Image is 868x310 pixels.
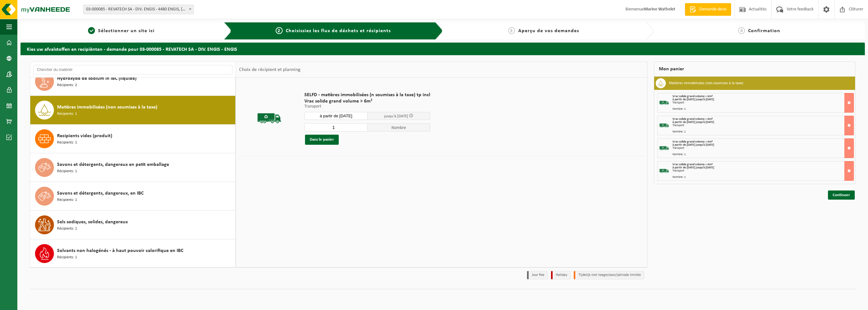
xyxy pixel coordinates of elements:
span: Récipients: 1 [57,226,77,232]
strong: à partir de [DATE] jusqu'à [DATE] [672,120,714,124]
button: Dans le panier [305,135,339,145]
strong: Marine Wathelet [644,7,675,12]
a: Continuer [828,190,855,200]
span: Nombre [367,123,431,132]
span: Récipients: 1 [57,168,77,174]
li: Holiday [551,271,571,279]
p: Transport [304,104,430,109]
span: Solvants non halogénés - à haut pouvoir calorifique en IBC [57,247,183,254]
div: Transport [672,169,853,173]
button: Hydroxyde de sodium in IBC (liquide) Récipients: 2 [30,67,236,96]
input: Chercher du matériel [33,65,232,74]
strong: à partir de [DATE] jusqu'à [DATE] [672,143,714,147]
button: Sels sodiques, solides, dangereux Récipients: 1 [30,211,236,239]
div: Nombre: 1 [672,176,853,179]
span: Vrac solide grand volume > 6m³ [304,98,430,104]
span: jusqu'à [DATE] [384,114,408,118]
span: Récipients: 1 [57,111,77,117]
li: Jour fixe [527,271,548,279]
span: Récipients: 1 [57,197,77,203]
span: 1 [88,27,95,34]
div: Nombre: 1 [672,108,853,111]
h3: Matières immobilisées (non soumises à la taxe) [669,78,743,88]
strong: à partir de [DATE] jusqu'à [DATE] [672,166,714,169]
button: Savons et détergents, dangereux, en IBC Récipients: 1 [30,182,236,211]
button: Matières immobilisées (non soumises à la taxe) Récipients: 1 [30,96,236,125]
span: Sélectionner un site ici [98,28,155,33]
span: 03-000085 - REVATECH SA - DIV. ENGIS - 4480 ENGIS, RUE DU PARC INDUSTRIEL 2 [83,5,194,14]
strong: à partir de [DATE] jusqu'à [DATE] [672,98,714,101]
div: Nombre: 1 [672,130,853,133]
span: Vrac solide grand volume > 6m³ [672,140,713,143]
span: Récipients: 1 [57,254,77,260]
span: Vrac solide grand volume > 6m³ [672,95,713,98]
span: Choisissiez les flux de déchets et récipients [286,28,391,33]
span: Hydroxyde de sodium in IBC (liquide) [57,75,137,82]
span: 2 [276,27,283,34]
button: Solvants non halogénés - à haut pouvoir calorifique en IBC Récipients: 1 [30,239,236,268]
span: Confirmation [748,28,780,33]
div: Nombre: 1 [672,153,853,156]
span: Sels sodiques, solides, dangereux [57,218,128,226]
input: Sélectionnez date [304,112,367,120]
span: 03-000085 - REVATECH SA - DIV. ENGIS - 4480 ENGIS, RUE DU PARC INDUSTRIEL 2 [84,5,193,14]
span: Savons et détergents, dangereux en petit emballage [57,161,169,168]
div: Mon panier [654,61,855,77]
div: Transport [672,124,853,127]
span: Vrac solide grand volume > 6m³ [672,117,713,121]
span: SELFD - matières immobilisées (n soumises à la taxe) tp incl [304,92,430,98]
div: Transport [672,101,853,104]
span: Savons et détergents, dangereux, en IBC [57,190,144,197]
div: Transport [672,147,853,150]
a: 1Sélectionner un site ici [24,27,219,35]
span: Récipients: 1 [57,140,77,146]
span: Recipients vides (produit) [57,132,112,140]
span: Vrac solide grand volume > 6m³ [672,163,713,166]
span: Demande devis [698,6,728,13]
a: Demande devis [685,3,731,16]
span: Aperçu de vos demandes [518,28,579,33]
button: Recipients vides (produit) Récipients: 1 [30,125,236,153]
span: Matières immobilisées (non soumises à la taxe) [57,103,157,111]
li: Tijdelijk niet toegestaan/période limitée [574,271,644,279]
span: Récipients: 2 [57,82,77,88]
span: 3 [508,27,515,34]
h2: Kies uw afvalstoffen en recipiënten - demande pour 03-000085 - REVATECH SA - DIV. ENGIS - ENGIS [21,43,865,55]
div: Choix de récipient et planning [236,62,304,78]
span: 4 [738,27,745,34]
button: Savons et détergents, dangereux en petit emballage Récipients: 1 [30,153,236,182]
